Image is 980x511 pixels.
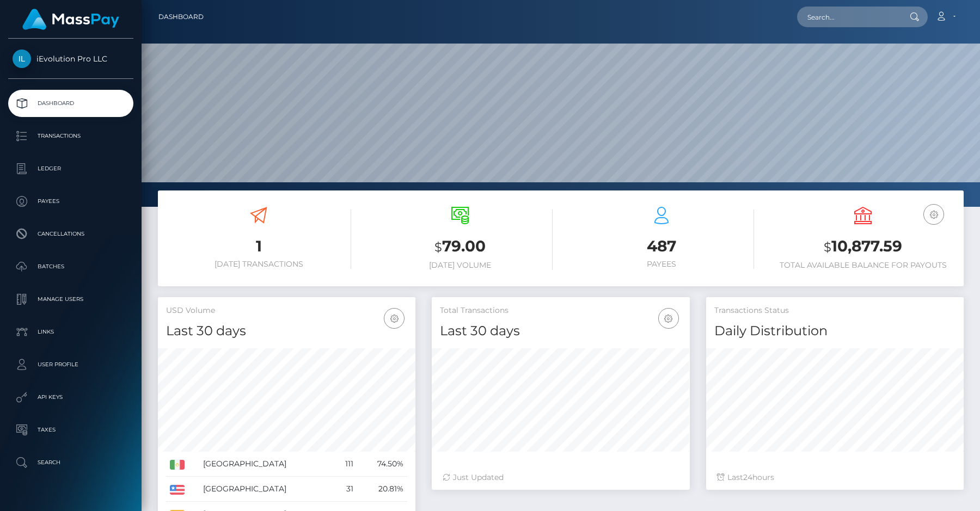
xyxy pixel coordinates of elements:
img: iEvolution Pro LLC [13,50,31,68]
p: Dashboard [13,95,129,112]
p: Ledger [13,161,129,177]
img: MX.png [170,460,185,470]
a: Ledger [8,155,133,182]
p: Batches [13,258,129,275]
p: Manage Users [13,291,129,307]
p: Taxes [13,422,129,438]
small: $ [824,239,831,255]
td: [GEOGRAPHIC_DATA] [199,477,334,502]
td: [GEOGRAPHIC_DATA] [199,452,334,477]
td: 74.50% [357,452,407,477]
h4: Last 30 days [440,322,681,341]
h6: [DATE] Transactions [166,260,351,269]
a: Payees [8,188,133,215]
p: API Keys [13,389,129,405]
h5: Total Transactions [440,305,681,316]
h5: Transactions Status [714,305,955,316]
img: MassPay Logo [22,9,119,30]
p: Payees [13,193,129,210]
p: Links [13,324,129,340]
div: Just Updated [443,472,678,483]
h3: 1 [166,236,351,257]
small: $ [434,239,442,255]
h4: Last 30 days [166,322,407,341]
p: Search [13,454,129,471]
span: 24 [743,472,752,482]
a: User Profile [8,351,133,378]
h3: 79.00 [367,236,553,258]
h6: Payees [569,260,754,269]
h4: Daily Distribution [714,322,955,341]
div: Last hours [717,472,953,483]
a: Batches [8,253,133,280]
h6: [DATE] Volume [367,261,553,270]
input: Search... [797,7,899,27]
a: Cancellations [8,220,133,248]
a: Taxes [8,416,133,444]
p: User Profile [13,356,129,373]
span: iEvolution Pro LLC [8,54,133,64]
a: API Keys [8,384,133,411]
img: US.png [170,485,185,495]
a: Dashboard [158,5,204,28]
h3: 487 [569,236,754,257]
a: Links [8,318,133,346]
h5: USD Volume [166,305,407,316]
p: Cancellations [13,226,129,242]
h3: 10,877.59 [770,236,955,258]
a: Dashboard [8,90,133,117]
a: Search [8,449,133,476]
td: 20.81% [357,477,407,502]
h6: Total Available Balance for Payouts [770,261,955,270]
p: Transactions [13,128,129,144]
td: 31 [334,477,357,502]
a: Manage Users [8,286,133,313]
a: Transactions [8,122,133,150]
td: 111 [334,452,357,477]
